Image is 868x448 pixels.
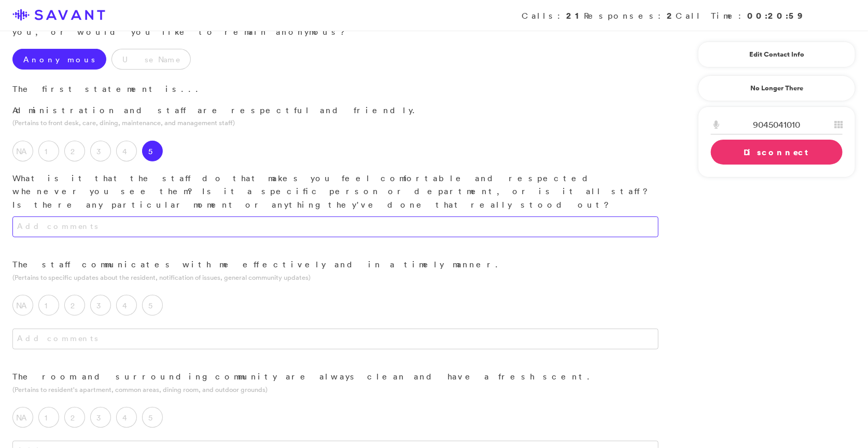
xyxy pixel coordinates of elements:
label: 3 [90,295,111,316]
a: Disconnect [711,140,843,165]
label: 5 [142,407,163,428]
label: Use Name [111,49,191,70]
p: What is it that the staff do that makes you feel comfortable and respected whenever you see them?... [12,172,659,212]
label: 4 [116,295,137,316]
p: (Pertains to specific updates about the resident, notification of issues, general community updates) [12,273,659,282]
label: NA [12,295,33,316]
label: Anonymous [12,49,106,70]
a: No Longer There [698,75,856,101]
label: 2 [64,407,85,428]
label: NA [12,407,33,428]
label: NA [12,141,33,161]
p: Administration and staff are respectful and friendly. [12,104,659,117]
p: The room and surrounding community are always clean and have a fresh scent. [12,370,659,384]
p: (Pertains to resident's apartment, common areas, dining room, and outdoor grounds) [12,385,659,395]
label: 1 [38,141,59,161]
a: Edit Contact Info [711,46,843,63]
label: 4 [116,141,137,161]
strong: 21 [566,10,584,21]
label: 1 [38,295,59,316]
label: 5 [142,295,163,316]
p: (Pertains to front desk, care, dining, maintenance, and management staff) [12,118,659,128]
label: 5 [142,141,163,161]
strong: 2 [667,10,676,21]
label: 2 [64,141,85,161]
label: 2 [64,295,85,316]
label: 1 [38,407,59,428]
p: The staff communicates with me effectively and in a timely manner. [12,258,659,271]
strong: 00:20:59 [747,10,804,21]
label: 4 [116,407,137,428]
label: 3 [90,407,111,428]
p: The first statement is... [12,83,659,96]
label: 3 [90,141,111,161]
